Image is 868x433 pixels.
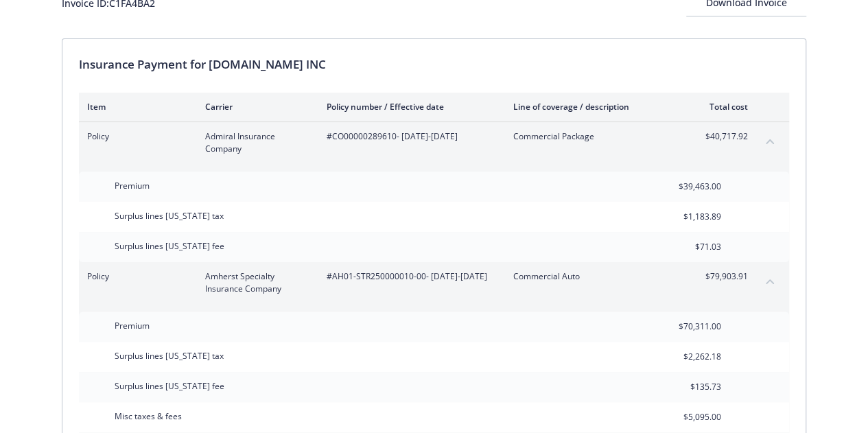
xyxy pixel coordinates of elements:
div: Carrier [205,101,305,113]
span: Premium [115,320,150,331]
span: $40,717.92 [696,130,748,143]
button: collapse content [759,130,781,152]
div: Insurance Payment for [DOMAIN_NAME] INC [79,56,789,73]
div: Policy number / Effective date [327,101,491,113]
div: PolicyAmherst Specialty Insurance Company#AH01-STR250000010-00- [DATE]-[DATE]Commercial Auto$79,9... [79,262,789,303]
div: Item [87,101,183,113]
span: Surplus lines [US_STATE] fee [115,380,224,392]
span: Commercial Auto [513,270,675,283]
span: Commercial Package [513,130,675,143]
span: Amherst Specialty Insurance Company [205,270,305,295]
span: $79,903.91 [696,270,748,283]
input: 0.00 [640,347,729,367]
input: 0.00 [640,377,729,397]
span: Admiral Insurance Company [205,130,305,155]
span: Policy [87,270,183,283]
span: Misc taxes & fees [115,410,182,422]
span: Policy [87,130,183,143]
div: Line of coverage / description [513,101,675,113]
div: Total cost [696,101,748,113]
span: #AH01-STR250000010-00 - [DATE]-[DATE] [327,270,491,283]
input: 0.00 [640,237,729,257]
span: Surplus lines [US_STATE] tax [115,210,224,222]
input: 0.00 [640,316,729,337]
input: 0.00 [640,407,729,428]
span: Premium [115,180,150,191]
span: Surplus lines [US_STATE] fee [115,240,224,252]
input: 0.00 [640,176,729,197]
span: #CO00000289610 - [DATE]-[DATE] [327,130,491,143]
input: 0.00 [640,207,729,227]
span: Surplus lines [US_STATE] tax [115,350,224,362]
button: collapse content [759,270,781,292]
div: PolicyAdmiral Insurance Company#CO00000289610- [DATE]-[DATE]Commercial Package$40,717.92collapse ... [79,122,789,163]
